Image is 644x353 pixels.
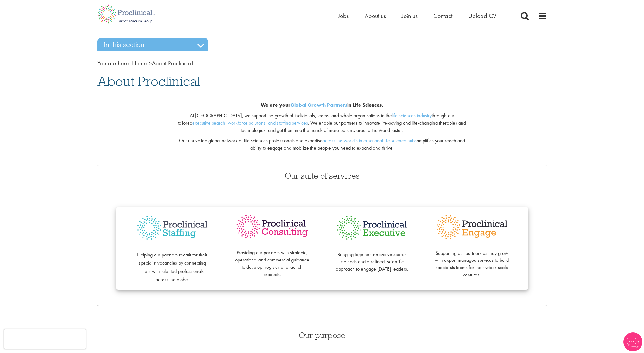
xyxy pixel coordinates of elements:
span: > [149,59,152,67]
b: We are your in Life Sciences. [261,102,383,108]
a: across the world's international life science hubs [322,137,417,144]
a: Join us [402,12,418,20]
p: Our unrivalled global network of life sciences professionals and expertise amplifies your reach a... [174,137,470,152]
h3: In this section [97,38,208,51]
img: Proclinical Consulting [235,214,309,240]
iframe: reCAPTCHA [4,329,86,349]
a: life sciences industry [392,112,432,119]
h3: Our purpose [174,331,470,339]
a: breadcrumb link to Home [132,59,147,67]
img: Proclinical Engage [435,214,509,241]
a: About us [365,12,386,20]
h3: Our suite of services [97,172,547,180]
p: Supporting our partners as they grow with expert managed services to build specialists teams for ... [435,242,509,279]
span: You are here: [97,59,131,67]
a: Jobs [338,12,349,20]
p: Providing our partners with strategic, operational and commercial guidance to develop, register a... [235,242,309,278]
span: Helping our partners recruit for their specialist vacancies by connecting them with talented prof... [137,251,207,283]
a: Upload CV [468,12,496,20]
p: Bringing together innovative search methods and a refined, scientific approach to engage [DATE] l... [335,244,409,273]
a: executive search, workforce solutions, and staffing services [192,119,308,126]
a: Global Growth Partners [290,102,347,108]
img: Chatbot [623,332,642,351]
img: Proclinical Staffing [135,214,210,242]
p: At [GEOGRAPHIC_DATA], we support the growth of individuals, teams, and whole organizations in the... [174,112,470,134]
img: Proclinical Executive [335,214,409,242]
span: About Proclinical [97,73,200,90]
span: About Proclinical [132,59,193,67]
a: Contact [433,12,452,20]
